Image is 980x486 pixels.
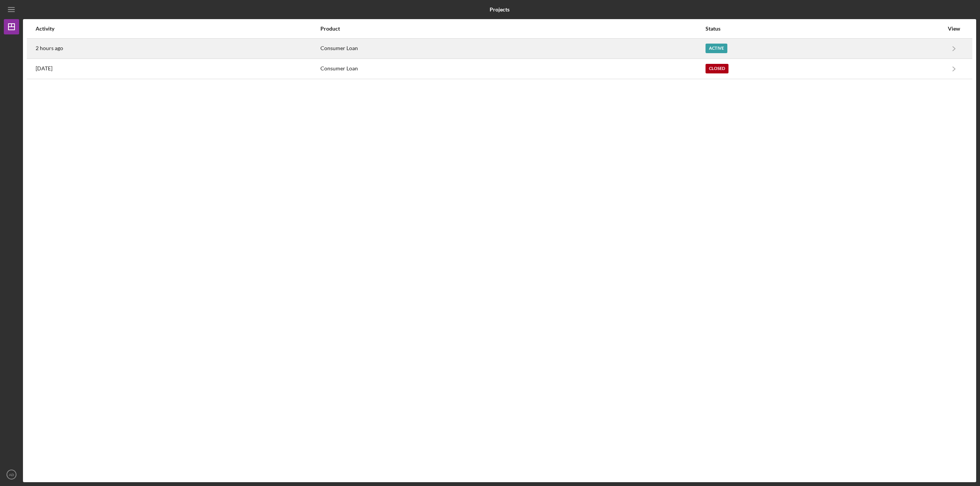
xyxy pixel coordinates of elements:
div: Closed [706,64,728,73]
div: Consumer Loan [320,39,705,58]
div: Product [320,26,705,32]
text: AD [9,473,14,477]
button: AD [4,467,19,482]
time: 2025-09-24 19:28 [36,45,63,51]
div: Consumer Loan [320,59,705,78]
div: Status [706,26,944,32]
time: 2024-10-23 15:40 [36,65,52,72]
div: Active [706,44,727,53]
div: View [944,26,964,32]
b: Projects [490,7,510,13]
div: Activity [36,26,320,32]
